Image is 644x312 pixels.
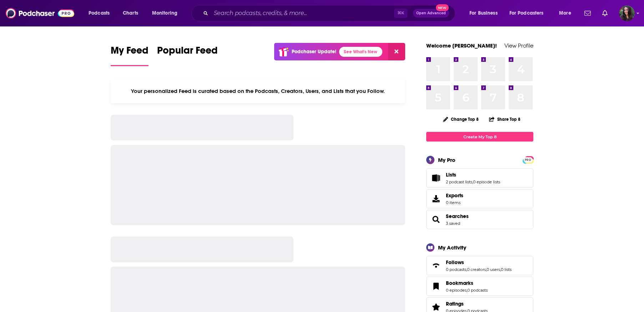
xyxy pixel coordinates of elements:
a: PRO [524,157,532,162]
a: Create My Top 8 [426,132,533,142]
div: My Pro [438,157,456,163]
a: Bookmarks [446,280,488,286]
span: Exports [429,194,443,204]
button: Share Top 8 [489,112,521,126]
span: , [466,267,467,272]
span: Searches [426,210,533,229]
a: My Feed [111,44,149,66]
span: Lists [446,172,456,178]
a: 2 podcast lists [446,179,472,184]
a: Bookmarks [429,281,443,291]
span: Bookmarks [426,277,533,296]
a: 0 lists [501,267,512,272]
a: 0 podcasts [467,288,488,293]
span: Bookmarks [446,280,473,286]
a: Ratings [446,301,488,307]
a: View Profile [504,42,533,49]
span: My Feed [111,44,149,61]
div: Search podcasts, credits, & more... [198,5,462,21]
span: New [436,4,449,11]
span: For Podcasters [509,8,544,18]
a: Charts [118,8,142,19]
a: 0 episodes [446,288,467,293]
a: Show notifications dropdown [599,7,610,19]
a: See What's New [339,47,382,57]
span: , [500,267,501,272]
span: PRO [524,157,532,163]
a: Searches [429,214,443,224]
span: ⌘ K [394,9,407,18]
p: Podchaser Update! [292,49,336,55]
button: open menu [464,8,507,19]
button: Change Top 8 [439,115,483,124]
a: 0 users [487,267,500,272]
input: Search podcasts, credits, & more... [211,8,394,19]
a: Welcome [PERSON_NAME]! [426,42,497,49]
span: Ratings [446,301,464,307]
a: Show notifications dropdown [582,7,594,19]
button: open menu [84,8,119,19]
span: Lists [426,168,533,188]
a: Lists [429,173,443,183]
img: Podchaser - Follow, Share and Rate Podcasts [6,6,74,20]
div: Your personalized Feed is curated based on the Podcasts, Creators, Users, and Lists that you Follow. [111,79,405,103]
a: 0 episode lists [473,179,500,184]
a: Popular Feed [157,44,218,66]
a: Follows [429,261,443,271]
a: 3 saved [446,221,460,226]
button: open menu [554,8,580,19]
span: Exports [446,192,463,199]
a: 0 podcasts [446,267,466,272]
span: Monitoring [152,8,177,18]
div: My Activity [438,244,466,251]
button: open menu [147,8,187,19]
img: User Profile [619,5,635,21]
span: , [467,288,467,293]
span: More [559,8,571,18]
span: Popular Feed [157,44,218,61]
span: Follows [446,259,464,266]
a: Exports [426,189,533,208]
a: Follows [446,259,512,266]
button: open menu [505,8,554,19]
span: 0 items [446,200,463,205]
a: Ratings [429,302,443,312]
a: 0 creators [467,267,486,272]
a: Lists [446,172,500,178]
span: Logged in as elenadreamday [619,5,635,21]
span: , [486,267,487,272]
span: Follows [426,256,533,275]
span: , [472,179,473,184]
span: For Business [469,8,498,18]
button: Show profile menu [619,5,635,21]
a: Searches [446,213,469,219]
span: Open Advanced [416,11,446,15]
button: Open AdvancedNew [413,9,449,18]
span: Charts [123,8,138,18]
span: Podcasts [89,8,110,18]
